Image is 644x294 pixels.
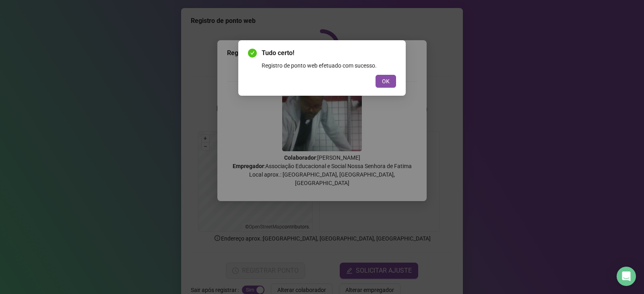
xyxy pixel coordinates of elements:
[617,267,636,286] div: Open Intercom Messenger
[262,48,396,58] span: Tudo certo!
[376,75,396,88] button: OK
[262,61,396,70] div: Registro de ponto web efetuado com sucesso.
[248,49,257,58] span: check-circle
[382,77,390,86] span: OK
